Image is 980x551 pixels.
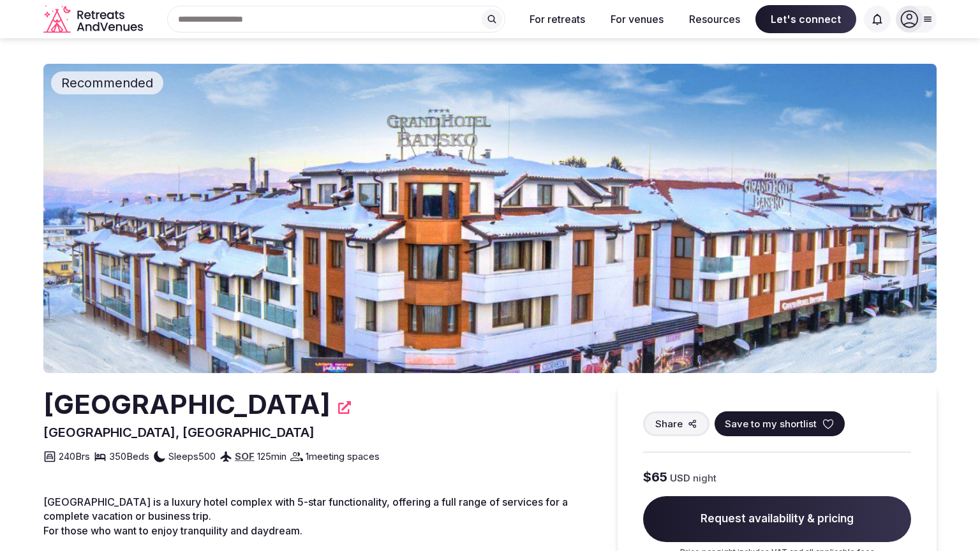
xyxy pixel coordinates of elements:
[643,468,667,486] span: $65
[43,496,568,522] span: [GEOGRAPHIC_DATA] is a luxury hotel complex with 5-star functionality, offering a full range of s...
[715,411,845,436] button: Save to my shortlist
[306,450,380,463] span: 1 meeting spaces
[725,417,817,430] span: Save to my shortlist
[43,5,145,34] svg: Retreats and Venues company logo
[643,496,911,542] span: Request availability & pricing
[655,417,683,430] span: Share
[43,64,937,373] img: Venue cover photo
[43,524,302,537] span: For those who want to enjoy tranquility and daydream.
[693,471,716,485] span: night
[679,5,750,33] button: Resources
[600,5,674,33] button: For venues
[43,425,315,440] span: [GEOGRAPHIC_DATA], [GEOGRAPHIC_DATA]
[235,450,255,462] a: SOF
[643,411,709,436] button: Share
[56,74,158,92] span: Recommended
[519,5,595,33] button: For retreats
[43,386,330,423] h2: [GEOGRAPHIC_DATA]
[109,450,149,463] span: 350 Beds
[257,450,286,463] span: 125 min
[168,450,216,463] span: Sleeps 500
[43,5,145,34] a: Visit the homepage
[51,71,163,94] div: Recommended
[670,471,690,485] span: USD
[59,450,90,463] span: 240 Brs
[755,5,856,33] span: Let's connect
